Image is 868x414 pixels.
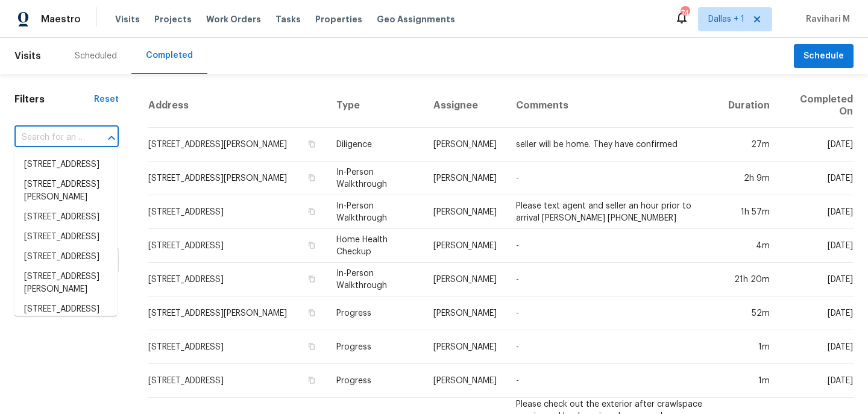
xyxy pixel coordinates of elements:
[779,364,854,398] td: [DATE]
[719,84,779,128] th: Duration
[719,364,779,398] td: 1m
[506,128,718,162] td: seller will be home. They have confirmed
[424,84,506,128] th: Assignee
[275,15,301,24] span: Tasks
[14,300,117,332] li: [STREET_ADDRESS][PERSON_NAME]
[424,128,506,162] td: [PERSON_NAME]
[14,93,94,105] h1: Filters
[154,13,192,25] span: Projects
[103,130,120,146] button: Close
[506,84,718,128] th: Comments
[801,13,850,25] span: Ravihari M
[506,263,718,296] td: -
[681,7,689,19] div: 74
[506,296,718,330] td: -
[148,84,327,128] th: Address
[14,43,41,69] span: Visits
[506,195,718,229] td: Please text agent and seller an hour prior to arrival [PERSON_NAME] [PHONE_NUMBER]
[306,172,317,183] button: Copy Address
[424,229,506,263] td: [PERSON_NAME]
[115,13,140,25] span: Visits
[719,229,779,263] td: 4m
[148,162,327,195] td: [STREET_ADDRESS][PERSON_NAME]
[424,330,506,364] td: [PERSON_NAME]
[424,162,506,195] td: [PERSON_NAME]
[424,296,506,330] td: [PERSON_NAME]
[424,263,506,296] td: [PERSON_NAME]
[206,13,261,25] span: Work Orders
[148,195,327,229] td: [STREET_ADDRESS]
[327,296,424,330] td: Progress
[327,84,424,128] th: Type
[779,162,854,195] td: [DATE]
[708,13,744,25] span: Dallas + 1
[148,296,327,330] td: [STREET_ADDRESS][PERSON_NAME]
[148,229,327,263] td: [STREET_ADDRESS]
[779,128,854,162] td: [DATE]
[306,274,317,284] button: Copy Address
[506,330,718,364] td: -
[327,330,424,364] td: Progress
[41,13,81,25] span: Maestro
[719,296,779,330] td: 52m
[14,155,117,175] li: [STREET_ADDRESS]
[327,195,424,229] td: In-Person Walkthrough
[506,229,718,263] td: -
[327,364,424,398] td: Progress
[148,330,327,364] td: [STREET_ADDRESS]
[306,240,317,251] button: Copy Address
[424,195,506,229] td: [PERSON_NAME]
[377,13,455,25] span: Geo Assignments
[14,227,117,247] li: [STREET_ADDRESS]
[14,207,117,227] li: [STREET_ADDRESS]
[779,263,854,296] td: [DATE]
[424,364,506,398] td: [PERSON_NAME]
[146,49,193,61] div: Completed
[327,229,424,263] td: Home Health Checkup
[719,195,779,229] td: 1h 57m
[14,128,85,147] input: Search for an address...
[327,162,424,195] td: In-Person Walkthrough
[779,195,854,229] td: [DATE]
[719,162,779,195] td: 2h 9m
[14,267,117,300] li: [STREET_ADDRESS][PERSON_NAME]
[794,44,854,69] button: Schedule
[719,263,779,296] td: 21h 20m
[75,50,117,62] div: Scheduled
[14,175,117,207] li: [STREET_ADDRESS][PERSON_NAME]
[14,247,117,267] li: [STREET_ADDRESS]
[306,375,317,386] button: Copy Address
[148,364,327,398] td: [STREET_ADDRESS]
[306,206,317,217] button: Copy Address
[506,364,718,398] td: -
[719,330,779,364] td: 1m
[148,128,327,162] td: [STREET_ADDRESS][PERSON_NAME]
[306,307,317,318] button: Copy Address
[315,13,362,25] span: Properties
[779,229,854,263] td: [DATE]
[327,128,424,162] td: Diligence
[306,341,317,352] button: Copy Address
[779,296,854,330] td: [DATE]
[327,263,424,296] td: In-Person Walkthrough
[94,93,119,105] div: Reset
[148,263,327,296] td: [STREET_ADDRESS]
[719,128,779,162] td: 27m
[306,139,317,149] button: Copy Address
[779,84,854,128] th: Completed On
[779,330,854,364] td: [DATE]
[804,49,844,64] span: Schedule
[506,162,718,195] td: -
